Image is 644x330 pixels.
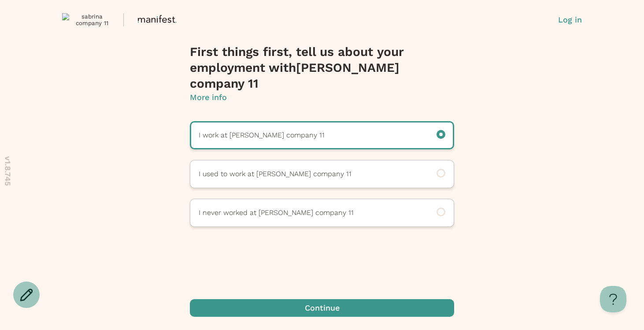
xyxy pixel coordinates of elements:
[190,92,227,104] button: More info
[199,169,421,179] p: I used to work at [PERSON_NAME] company 11
[199,208,421,218] p: I never worked at [PERSON_NAME] company 11
[62,13,115,26] img: sabrina company 11
[190,299,454,317] button: Continue
[190,92,227,103] p: More info
[190,44,454,92] h4: First things first, tell us about your employment with
[558,14,582,26] button: Log in
[600,286,626,312] iframe: Toggle Customer Support
[199,130,421,141] p: I work at [PERSON_NAME] company 11
[2,156,14,185] p: v 1.8.745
